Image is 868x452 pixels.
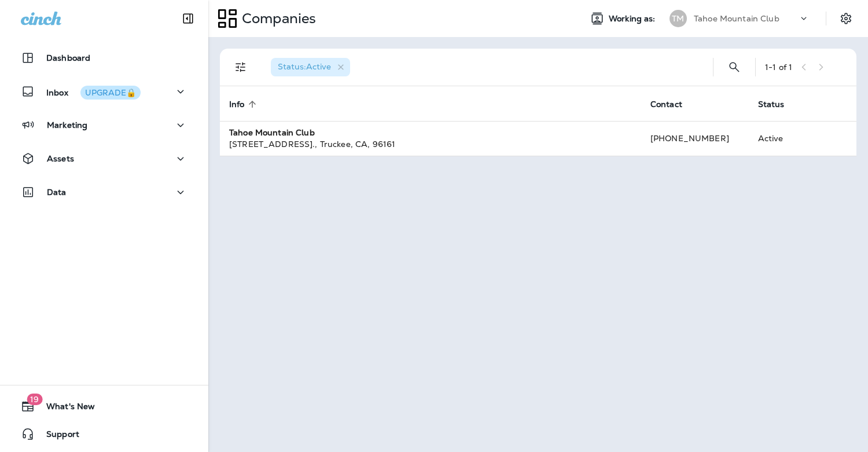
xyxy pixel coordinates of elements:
[47,188,67,197] p: Data
[12,80,197,103] button: InboxUPGRADE🔒
[650,99,697,109] span: Contact
[765,63,792,72] div: 1 - 1 of 1
[12,46,197,69] button: Dashboard
[237,10,316,27] p: Companies
[271,58,350,76] div: Status:Active
[12,395,197,418] button: 19What's New
[641,121,749,156] td: [PHONE_NUMBER]
[670,10,687,27] div: TM
[758,100,785,109] span: Status
[12,113,197,137] button: Marketing
[80,86,141,100] button: UPGRADE🔒
[229,138,632,150] div: [STREET_ADDRESS]. , Truckee , CA , 96161
[47,154,74,163] p: Assets
[35,402,95,416] span: What's New
[12,181,197,204] button: Data
[229,127,315,138] strong: Tahoe Mountain Club
[836,8,856,29] button: Settings
[85,89,136,97] div: UPGRADE🔒
[229,56,252,79] button: Filters
[650,100,682,109] span: Contact
[35,429,79,443] span: Support
[609,14,658,24] span: Working as:
[46,53,90,63] p: Dashboard
[723,56,746,79] button: Search Companies
[47,120,87,130] p: Marketing
[46,86,141,98] p: Inbox
[694,14,779,23] p: Tahoe Mountain Club
[27,394,42,405] span: 19
[758,99,800,109] span: Status
[229,100,245,109] span: Info
[278,61,331,72] span: Status : Active
[229,99,260,109] span: Info
[12,422,197,446] button: Support
[12,147,197,170] button: Assets
[172,7,204,30] button: Collapse Sidebar
[749,121,815,156] td: Active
